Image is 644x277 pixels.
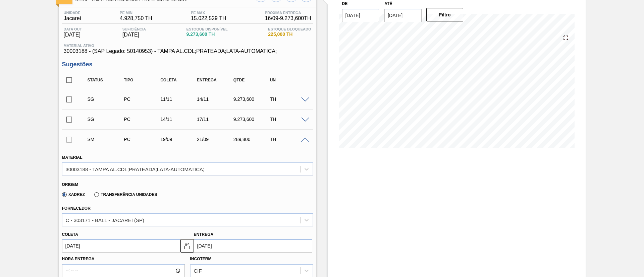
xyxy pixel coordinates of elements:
[195,137,236,142] div: 21/09/2025
[62,206,91,211] label: Fornecedor
[122,32,146,38] span: [DATE]
[62,239,180,253] input: dd/mm/yyyy
[94,192,157,197] label: Transferência Unidades
[191,15,226,21] span: 15.022,529 TH
[62,192,85,197] label: Xadrez
[342,9,379,22] input: dd/mm/yyyy
[183,242,191,250] img: locked
[86,137,126,142] div: Sugestão Manual
[194,239,312,253] input: dd/mm/yyyy
[66,166,205,172] div: 30003188 - TAMPA AL.CDL;PRATEADA;LATA-AUTOMATICA;
[64,15,81,21] span: Jacareí
[195,96,236,102] div: 14/11/2025
[265,11,311,15] span: Próxima Entrega
[194,268,202,274] div: CIF
[384,9,422,22] input: dd/mm/yyyy
[265,15,311,21] span: 16/09 - 9.273,600 TH
[122,117,163,122] div: Pedido de Compra
[86,78,126,82] div: Status
[268,32,311,37] span: 225,000 TH
[268,117,309,122] div: TH
[122,137,163,142] div: Pedido de Compra
[86,117,126,122] div: Sugestão Criada
[191,11,226,15] span: PE MAX
[268,137,309,142] div: TH
[62,182,78,187] label: Origem
[190,257,212,261] label: Incoterm
[120,15,152,21] span: 4.928,750 TH
[62,254,185,264] label: Hora Entrega
[62,61,313,68] h3: Sugestões
[232,78,272,82] div: Qtde
[186,27,228,31] span: Estoque Disponível
[268,78,309,82] div: UN
[64,32,82,38] span: [DATE]
[180,239,194,253] button: locked
[426,8,464,21] button: Filtro
[384,1,392,6] label: Até
[194,232,214,237] label: Entrega
[232,96,272,102] div: 9.273,600
[66,217,145,223] div: C - 303171 - BALL - JACAREÍ (SP)
[232,117,272,122] div: 9.273,600
[122,27,146,31] span: Suficiência
[232,137,272,142] div: 289,800
[195,117,236,122] div: 17/11/2025
[86,96,126,102] div: Sugestão Criada
[159,117,199,122] div: 14/11/2025
[62,155,83,160] label: Material
[64,11,81,15] span: Unidade
[64,27,82,31] span: Data out
[64,48,311,54] span: 30003188 - (SAP Legado: 50140953) - TAMPA AL.CDL;PRATEADA;LATA-AUTOMATICA;
[268,96,309,102] div: TH
[268,27,311,31] span: Estoque Bloqueado
[62,232,78,237] label: Coleta
[120,11,152,15] span: PE MIN
[186,32,228,37] span: 9.273,600 TH
[122,78,163,82] div: Tipo
[159,96,199,102] div: 11/11/2025
[342,1,348,6] label: De
[159,137,199,142] div: 19/09/2025
[122,96,163,102] div: Pedido de Compra
[195,78,236,82] div: Entrega
[159,78,199,82] div: Coleta
[64,44,311,48] span: Material ativo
